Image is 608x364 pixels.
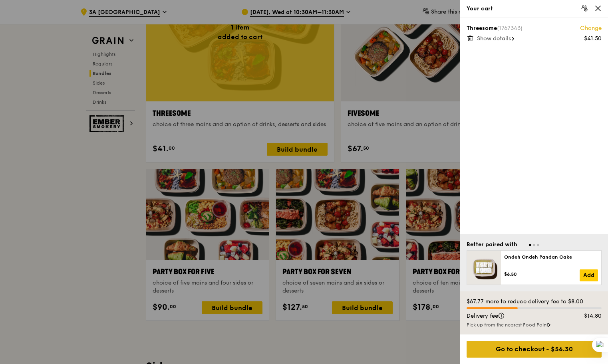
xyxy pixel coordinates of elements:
[537,244,539,246] span: Go to slide 3
[533,244,535,246] span: Go to slide 2
[570,312,607,320] div: $14.80
[497,25,523,32] span: (1767343)
[529,244,531,246] span: Go to slide 1
[467,241,517,249] div: Better paired with
[467,322,602,328] div: Pick up from the nearest Food Point
[462,312,570,320] div: Delivery fee
[477,35,511,42] span: Show details
[580,24,602,32] a: Change
[467,298,602,306] div: $67.77 more to reduce delivery fee to $8.00
[467,5,602,13] div: Your cart
[580,269,598,281] a: Add
[467,341,602,358] div: Go to checkout - $56.30
[467,24,602,32] div: Threesome
[504,254,598,260] div: Ondeh Ondeh Pandan Cake
[504,271,580,277] div: $6.50
[584,35,602,43] div: $41.50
